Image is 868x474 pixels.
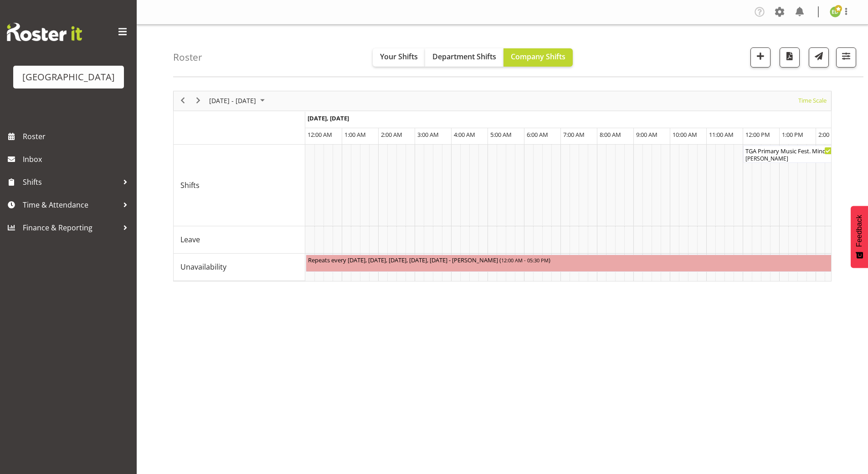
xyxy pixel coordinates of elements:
span: Your Shifts [380,52,418,62]
button: Previous [177,95,189,106]
button: August 2025 [208,95,269,106]
div: Shifts"s event - TGA Primary Music Fest. Minder. Monday Begin From Monday, August 25, 2025 at 12:... [743,146,834,163]
div: [PERSON_NAME] [745,155,832,163]
span: Time & Attendance [23,198,118,212]
span: Roster [23,130,132,143]
span: 2:00 PM [818,130,840,139]
button: Send a list of all shifts for the selected filtered period to all rostered employees. [809,47,829,68]
button: Company Shifts [503,48,573,67]
button: Time Scale [797,95,828,106]
button: Department Shifts [425,48,503,67]
span: 6:00 AM [527,130,548,139]
span: 1:00 PM [782,130,803,139]
span: Leave [180,234,200,245]
button: Your Shifts [373,48,425,67]
span: Shifts [180,180,200,191]
span: Time Scale [797,95,827,106]
td: Leave resource [174,226,305,254]
button: Feedback - Show survey [851,206,868,268]
span: 5:00 AM [490,130,512,139]
span: 1:00 AM [344,130,366,139]
span: Unavailability [180,261,226,272]
td: Unavailability resource [174,254,305,281]
button: Filter Shifts [836,47,856,68]
span: Company Shifts [511,52,565,62]
span: 9:00 AM [636,130,657,139]
td: Shifts resource [174,145,305,226]
span: Feedback [855,215,863,247]
span: Finance & Reporting [23,221,118,234]
img: Rosterit website logo [7,23,82,41]
button: Next [192,95,205,106]
div: August 25 - 31, 2025 [206,91,270,110]
span: 4:00 AM [454,130,475,139]
div: [GEOGRAPHIC_DATA] [22,70,115,84]
div: next period [190,91,206,110]
div: previous period [175,91,190,110]
div: TGA Primary Music Fest. Minder. [DATE] ( ) [745,146,832,155]
span: 12:00 PM [745,130,770,139]
span: 11:00 AM [709,130,734,139]
span: 12:00 AM [308,130,332,139]
span: 7:00 AM [563,130,585,139]
span: Inbox [23,152,132,166]
span: Department Shifts [432,52,496,62]
span: 3:00 AM [417,130,439,139]
div: Timeline Week of August 26, 2025 [173,91,832,281]
button: Download a PDF of the roster according to the set date range. [780,47,800,68]
h4: Roster [173,52,202,63]
img: emma-dowman11789.jpg [830,6,841,17]
span: 2:00 AM [381,130,402,139]
span: [DATE] - [DATE] [208,95,257,106]
span: 12:00 AM - 05:30 PM [501,256,549,264]
button: Add a new shift [750,47,770,68]
span: 10:00 AM [673,130,697,139]
span: [DATE], [DATE] [308,114,349,122]
span: Shifts [23,175,118,189]
span: 8:00 AM [600,130,621,139]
